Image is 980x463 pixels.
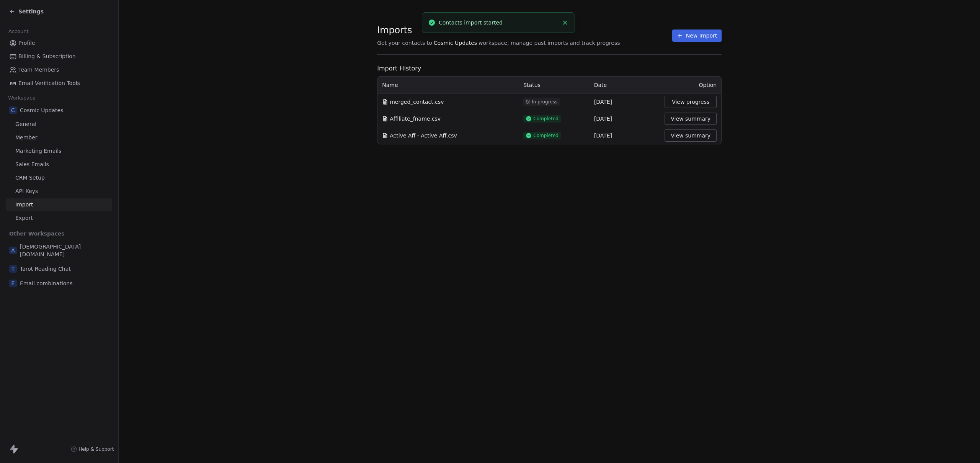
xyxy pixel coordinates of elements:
span: Settings [18,8,44,15]
a: General [6,118,112,131]
button: View progress [665,96,717,108]
button: View summary [665,129,717,142]
a: Marketing Emails [6,145,112,157]
span: CRM Setup [15,174,45,182]
button: View summary [665,113,717,125]
a: Team Members [6,64,112,76]
a: Settings [9,8,44,15]
span: General [15,120,36,128]
span: Profile [18,39,35,47]
span: Date [594,82,607,88]
a: API Keys [6,185,112,198]
span: Completed [533,116,559,122]
span: Account [5,26,32,37]
a: Billing & Subscription [6,50,112,63]
span: Import History [377,64,722,73]
span: Import [15,201,33,209]
span: Help & Support [78,446,114,452]
span: In progress [532,99,557,105]
span: Affiliate_fname.csv [390,115,441,123]
span: workspace, manage past imports and track progress [479,39,620,47]
span: Workspace [5,92,39,104]
div: Contacts import started [439,19,559,27]
span: Sales Emails [15,160,49,169]
span: C [9,106,17,114]
button: New Import [672,29,722,42]
span: Status [523,82,541,88]
span: Imports [377,25,620,36]
a: Member [6,131,112,144]
span: Cosmic Updates [20,106,63,114]
span: Active Aff - Active Aff.csv [390,132,457,139]
span: Marketing Emails [15,147,61,155]
span: Export [15,214,33,222]
span: Cosmic Updates [434,39,477,47]
span: Completed [533,133,559,139]
span: [DEMOGRAPHIC_DATA][DOMAIN_NAME] [20,243,109,258]
span: Other Workspaces [6,227,68,240]
a: Import [6,198,112,211]
span: Get your contacts to [377,39,432,47]
span: Member [15,134,38,142]
span: Name [382,81,398,89]
button: Close toast [560,18,570,28]
a: CRM Setup [6,172,112,184]
span: A [9,247,17,254]
span: Team Members [18,66,59,74]
span: T [9,265,17,273]
a: Help & Support [71,446,114,452]
span: Tarot Reading Chat [20,265,71,273]
span: merged_contact.csv [390,98,444,106]
span: Email combinations [20,280,73,287]
span: Option [699,82,717,88]
a: Email Verification Tools [6,77,112,90]
span: Billing & Subscription [18,52,76,61]
span: API Keys [15,187,38,195]
a: Profile [6,37,112,49]
span: E [9,280,17,287]
div: [DATE] [594,132,656,139]
a: Sales Emails [6,158,112,171]
div: [DATE] [594,115,656,123]
span: Email Verification Tools [18,79,80,87]
div: [DATE] [594,98,656,106]
a: Export [6,212,112,224]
